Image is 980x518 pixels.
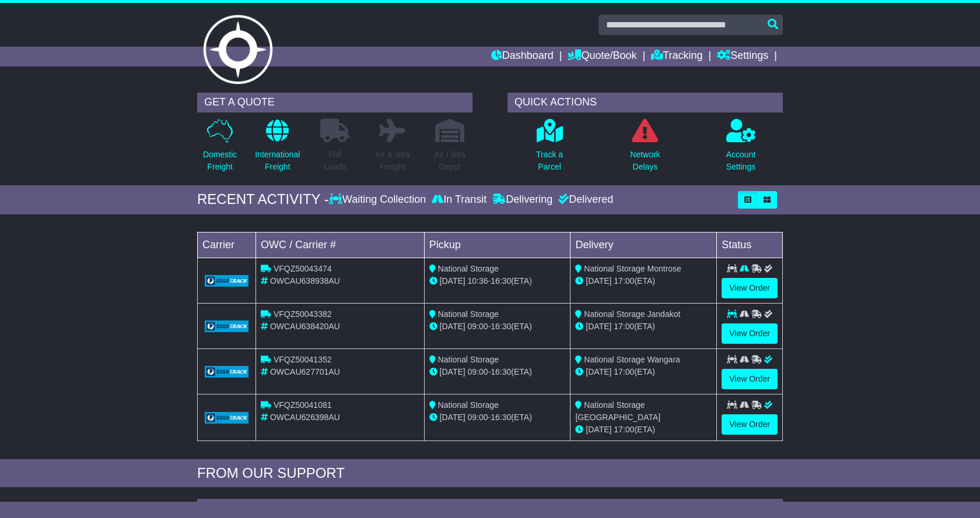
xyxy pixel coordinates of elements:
div: (ETA) [575,424,712,436]
img: GetCarrierServiceLogo [205,412,249,424]
span: [DATE] [586,425,611,434]
div: RECENT ACTIVITY - [197,191,329,208]
span: [DATE] [440,367,466,376]
td: Carrier [198,232,256,258]
a: View Order [722,323,778,344]
td: OWC / Carrier # [256,232,425,258]
div: - (ETA) [429,320,566,333]
a: View Order [722,278,778,298]
span: National Storage Wangara [584,355,680,364]
a: Tracking [651,47,702,66]
div: Waiting Collection [329,193,429,206]
span: 16:30 [491,413,511,422]
span: National Storage [438,400,499,410]
span: National Storage [GEOGRAPHIC_DATA] [575,400,660,422]
span: [DATE] [440,413,466,422]
span: National Storage [438,355,499,364]
span: 10:36 [468,276,488,286]
span: National Storage Jandakot [584,309,680,319]
span: 16:30 [491,276,511,286]
span: 16:30 [491,322,511,331]
img: GetCarrierServiceLogo [205,366,249,378]
div: QUICK ACTIONS [508,93,783,112]
td: Delivery [570,232,717,258]
span: 09:00 [468,413,488,422]
p: Air / Sea Depot [434,149,466,173]
span: OWCAU626398AU [270,413,340,422]
p: Air & Sea Freight [375,149,409,173]
p: Domestic Freight [203,149,237,173]
span: [DATE] [586,367,611,376]
span: 17:00 [614,367,634,376]
div: Delivering [489,193,555,206]
div: In Transit [429,193,489,206]
a: Quote/Book [568,47,636,66]
span: OWCAU638420AU [270,322,340,331]
a: View Order [722,414,778,435]
a: InternationalFreight [254,118,300,179]
a: Dashboard [491,47,554,66]
span: National Storage [438,309,499,319]
td: Status [717,232,783,258]
span: [DATE] [440,322,466,331]
span: 09:00 [468,322,488,331]
p: Track a Parcel [536,149,563,173]
span: VFQZ50041081 [274,400,332,410]
p: Account Settings [726,149,756,173]
div: FROM OUR SUPPORT [197,465,783,482]
span: 09:00 [468,367,488,376]
p: International Freight [255,149,300,173]
div: (ETA) [575,275,712,287]
div: - (ETA) [429,366,566,378]
img: GetCarrierServiceLogo [205,275,249,287]
span: [DATE] [586,276,611,286]
span: 16:30 [491,367,511,376]
a: View Order [722,369,778,389]
span: VFQZ50041352 [274,355,332,364]
p: Network Delays [630,149,660,173]
span: [DATE] [586,322,611,331]
span: VFQZ50043474 [274,264,332,273]
span: 17:00 [614,322,634,331]
span: National Storage [438,264,499,273]
span: [DATE] [440,276,466,286]
span: VFQZ50043382 [274,309,332,319]
div: Delivered [555,193,613,206]
a: Track aParcel [535,118,563,179]
div: GET A QUOTE [197,93,473,112]
span: OWCAU627701AU [270,367,340,376]
span: OWCAU638938AU [270,276,340,286]
img: GetCarrierServiceLogo [205,320,249,332]
div: - (ETA) [429,411,566,424]
a: AccountSettings [726,118,757,179]
a: DomesticFreight [202,118,237,179]
div: (ETA) [575,320,712,333]
p: Full Loads [320,149,349,173]
span: 17:00 [614,425,634,434]
span: 17:00 [614,276,634,286]
a: Settings [717,47,768,66]
div: (ETA) [575,366,712,378]
div: - (ETA) [429,275,566,287]
td: Pickup [424,232,570,258]
a: NetworkDelays [629,118,660,179]
span: National Storage Montrose [584,264,681,273]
